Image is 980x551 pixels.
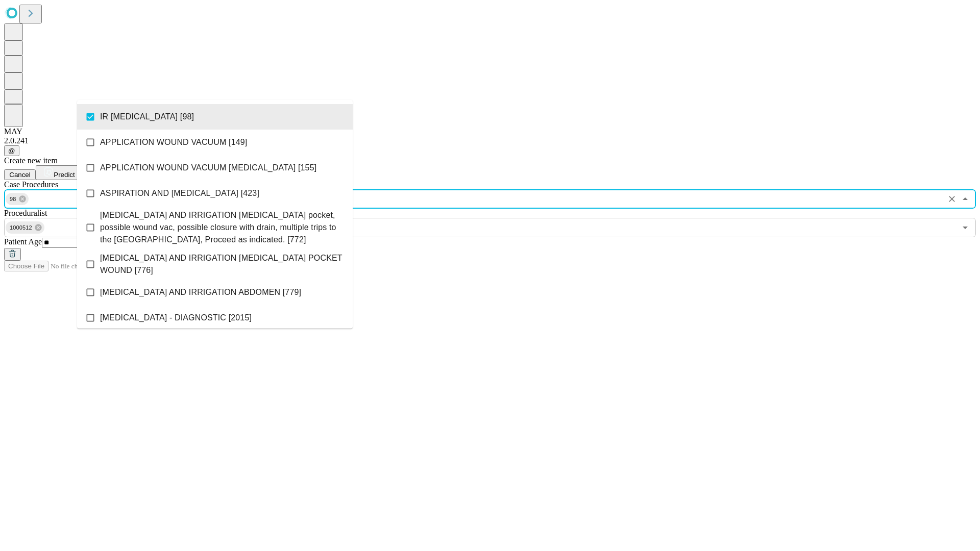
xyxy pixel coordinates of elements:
[8,147,15,155] span: @
[4,209,47,217] span: Proceduralist
[4,145,19,156] button: @
[4,169,36,180] button: Cancel
[4,127,976,136] div: MAY
[100,312,252,324] span: [MEDICAL_DATA] - DIAGNOSTIC [2015]
[6,222,36,234] span: 1000512
[36,165,83,180] button: Predict
[54,171,75,179] span: Predict
[6,193,29,205] div: 98
[6,193,20,205] span: 98
[100,252,345,277] span: [MEDICAL_DATA] AND IRRIGATION [MEDICAL_DATA] POCKET WOUND [776]
[958,220,972,235] button: Open
[4,136,976,145] div: 2.0.241
[100,187,259,199] span: ASPIRATION AND [MEDICAL_DATA] [423]
[4,180,58,189] span: Scheduled Procedure
[9,171,31,179] span: Cancel
[100,111,194,123] span: IR [MEDICAL_DATA] [98]
[958,192,972,206] button: Close
[100,209,345,246] span: [MEDICAL_DATA] AND IRRIGATION [MEDICAL_DATA] pocket, possible wound vac, possible closure with dr...
[6,221,44,234] div: 1000512
[100,136,247,148] span: APPLICATION WOUND VACUUM [149]
[100,162,316,174] span: APPLICATION WOUND VACUUM [MEDICAL_DATA] [155]
[945,192,959,206] button: Clear
[4,237,42,246] span: Patient Age
[100,286,301,298] span: [MEDICAL_DATA] AND IRRIGATION ABDOMEN [779]
[4,156,58,165] span: Create new item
